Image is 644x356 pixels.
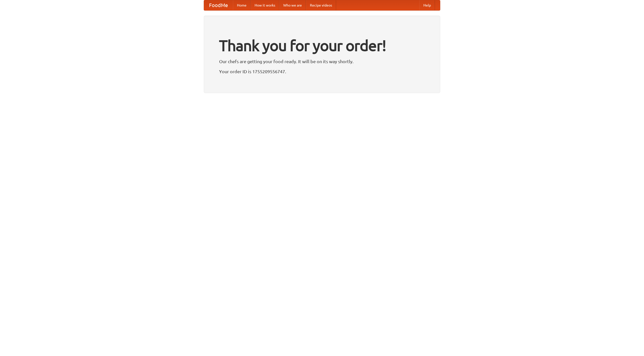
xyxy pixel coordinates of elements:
a: Help [419,0,435,10]
a: How it works [251,0,279,10]
a: Home [233,0,251,10]
a: Recipe videos [306,0,336,10]
h1: Thank you for your order! [219,33,425,58]
p: Our chefs are getting your food ready. It will be on its way shortly. [219,58,425,65]
a: FoodMe [204,0,233,10]
p: Your order ID is 1755209556747. [219,68,425,75]
a: Who we are [279,0,306,10]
